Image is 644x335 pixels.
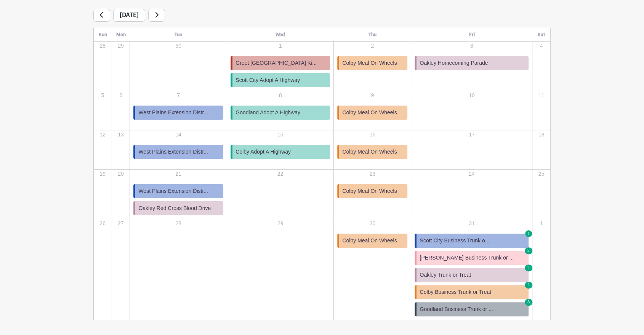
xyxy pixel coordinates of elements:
[334,42,410,50] p: 2
[533,131,550,139] p: 18
[412,131,532,139] p: 17
[415,251,529,265] a: [PERSON_NAME] Business Trunk or ... 2
[133,106,223,120] a: West Plains Extension Distr...
[337,106,407,120] a: Colby Meal On Wheels
[113,9,145,22] span: [DATE]
[94,131,111,139] p: 12
[227,170,333,178] p: 22
[133,184,223,198] a: West Plains Extension Distr...
[415,302,529,316] a: Goodland Business Trunk or ... 3
[342,59,397,67] span: Colby Meal On Wheels
[533,220,550,228] p: 1
[133,201,223,215] a: Oakley Red Cross Blood Drive
[525,247,532,254] span: 2
[94,42,111,50] p: 28
[533,42,550,50] p: 4
[227,28,334,42] th: Wed
[533,170,550,178] p: 25
[525,264,532,271] span: 2
[337,234,407,248] a: Colby Meal On Wheels
[94,170,111,178] p: 19
[420,237,489,245] span: Scott City Business Trunk o...
[112,91,130,99] p: 6
[227,91,333,99] p: 8
[94,91,111,99] p: 5
[334,170,410,178] p: 23
[112,170,130,178] p: 20
[138,204,211,212] span: Oakley Red Cross Blood Drive
[130,170,226,178] p: 21
[112,220,130,228] p: 27
[420,59,488,67] span: Oakley Homecoming Parade
[130,42,226,50] p: 30
[334,131,410,139] p: 16
[342,148,397,156] span: Colby Meal On Wheels
[415,56,529,70] a: Oakley Homecoming Parade
[337,56,407,70] a: Colby Meal On Wheels
[342,187,397,195] span: Colby Meal On Wheels
[130,220,226,228] p: 28
[412,170,532,178] p: 24
[235,76,300,84] span: Scott City Adopt A Highway
[138,148,208,156] span: West Plains Extension Distr...
[227,220,333,228] p: 29
[231,73,330,87] a: Scott City Adopt A Highway
[420,288,491,296] span: Colby Business Trunk or Treat
[231,106,330,120] a: Goodland Adopt A Highway
[133,145,223,159] a: West Plains Extension Distr...
[412,91,532,99] p: 10
[231,56,330,70] a: Greet [GEOGRAPHIC_DATA] Ki...
[334,91,410,99] p: 9
[411,28,532,42] th: Fri
[130,91,226,99] p: 7
[112,131,130,139] p: 13
[525,282,532,289] span: 2
[138,187,208,195] span: West Plains Extension Distr...
[235,109,300,117] span: Goodland Adopt A Highway
[532,28,551,42] th: Sat
[337,184,407,198] a: Colby Meal On Wheels
[235,59,317,67] span: Greet [GEOGRAPHIC_DATA] Ki...
[533,91,550,99] p: 11
[227,131,333,139] p: 15
[420,254,514,262] span: [PERSON_NAME] Business Trunk or ...
[112,28,130,42] th: Mon
[342,237,397,245] span: Colby Meal On Wheels
[94,220,111,228] p: 26
[415,234,529,248] a: Scott City Business Trunk o... 1
[94,28,112,42] th: Sun
[412,42,532,50] p: 3
[415,285,529,299] a: Colby Business Trunk or Treat 2
[337,145,407,159] a: Colby Meal On Wheels
[130,28,227,42] th: Tue
[334,220,410,228] p: 30
[420,271,471,279] span: Oakley Trunk or Treat
[415,268,529,282] a: Oakley Trunk or Treat 2
[525,230,532,237] span: 1
[412,220,532,228] p: 31
[138,109,208,117] span: West Plains Extension Distr...
[231,145,330,159] a: Colby Adopt A Highway
[112,42,130,50] p: 29
[525,299,532,306] span: 3
[420,305,493,313] span: Goodland Business Trunk or ...
[227,42,333,50] p: 1
[130,131,226,139] p: 14
[334,28,411,42] th: Thu
[235,148,291,156] span: Colby Adopt A Highway
[342,109,397,117] span: Colby Meal On Wheels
